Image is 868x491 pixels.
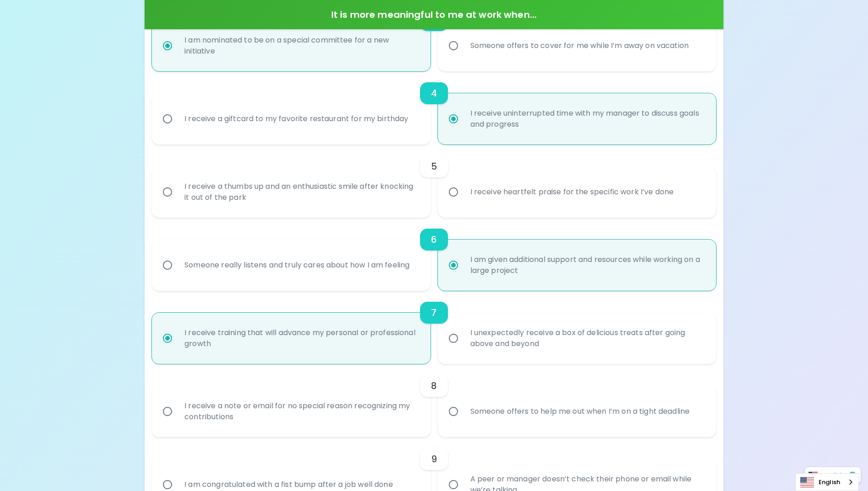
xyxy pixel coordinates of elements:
[431,305,437,320] h6: 7
[431,452,437,466] h6: 9
[177,249,417,282] div: Someone really listens and truly cares about how I am feeling
[431,86,437,101] h6: 4
[431,159,437,174] h6: 5
[177,170,425,214] div: I receive a thumbs up and an enthusiastic smile after knocking it out of the park
[152,218,716,291] div: choice-group-check
[148,7,720,22] h6: It is more meaningful to me at work when...
[152,71,716,144] div: choice-group-check
[463,97,711,141] div: I receive uninterrupted time with my manager to discuss goals and progress
[795,473,859,491] aside: Language selected: English
[463,316,711,360] div: I unexpectedly receive a box of delicious treats after going above and beyond
[431,379,437,393] h6: 8
[463,395,697,428] div: Someone offers to help me out when I’m on a tight deadline
[463,243,711,287] div: I am given additional support and resources while working on a large project
[805,467,861,484] button: English
[809,472,818,479] img: United States flag
[795,473,859,491] div: Language
[463,29,696,62] div: Someone offers to cover for me while I’m away on vacation
[177,102,415,135] div: I receive a giftcard to my favorite restaurant for my birthday
[463,176,681,208] div: I receive heartfelt praise for the specific work I’ve done
[177,24,425,68] div: I am nominated to be on a special committee for a new initiative
[177,390,425,433] div: I receive a note or email for no special reason recognizing my contributions
[152,364,716,437] div: choice-group-check
[431,232,437,247] h6: 6
[152,144,716,218] div: choice-group-check
[821,471,844,480] p: English
[177,316,425,360] div: I receive training that will advance my personal or professional growth
[152,291,716,364] div: choice-group-check
[796,474,858,491] a: English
